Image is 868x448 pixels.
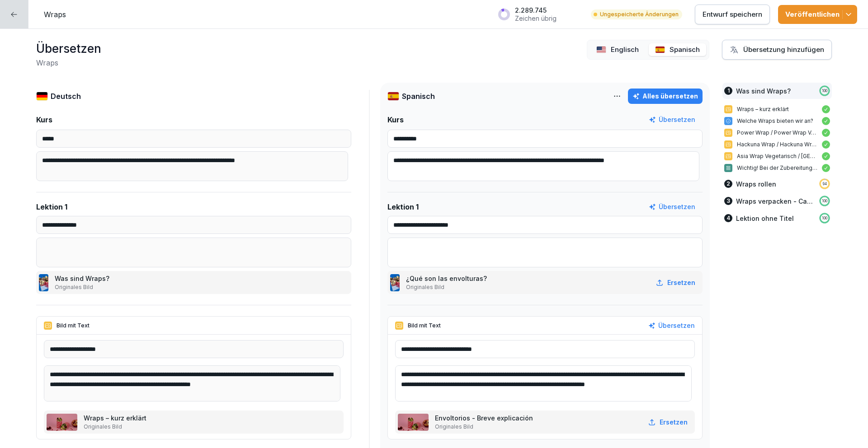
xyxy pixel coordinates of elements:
button: Entwurf speichern [695,5,770,24]
p: 94 [823,181,827,187]
button: Übersetzung hinzufügen [722,40,832,60]
img: ngfd67gypzod8wu2c9rlt4kn.png [39,274,48,291]
p: Ungespeicherte Änderungen [600,10,679,19]
img: de.svg [36,92,48,101]
div: Alles übersetzen [632,91,698,101]
p: Entwurf speichern [703,9,762,19]
h1: Übersetzen [36,40,101,57]
button: Veröffentlichen [778,5,857,24]
p: Lektion 1 [387,201,419,212]
div: Veröffentlichen [785,9,850,19]
p: Deutsch [51,91,81,102]
div: 2 [724,180,732,188]
button: Alles übersetzen [628,89,703,104]
p: ¿Qué son las envolturas? [406,274,489,283]
p: Was sind Wraps? [736,86,791,96]
p: Ersetzen [667,278,695,287]
p: Wraps [44,9,66,20]
div: Übersetzung hinzufügen [730,45,824,55]
p: Originales Bild [84,423,148,431]
p: Envoltorios - Breve explicación [435,413,535,423]
p: Originales Bild [435,423,535,431]
p: Englisch [611,45,639,55]
p: Bild mit Text [408,322,441,330]
p: Originales Bild [406,283,489,291]
button: Übersetzen [649,202,695,212]
div: 1 [724,87,732,95]
img: es.svg [655,46,665,53]
p: Wichtig! Bei der Zubereitung auf folgendes achten: [737,164,817,172]
h2: Wraps [36,57,101,68]
p: Wraps – kurz erklärt [84,413,148,423]
div: 4 [724,214,732,222]
p: Kurs [36,114,52,125]
p: 2.289.745 [515,6,557,14]
p: Bild mit Text [57,322,90,330]
button: 2.289.745Zeichen übrig [493,3,583,26]
p: Originales Bild [55,283,111,291]
div: 3 [724,197,732,205]
p: Lektion 1 [36,201,67,212]
p: Was sind Wraps? [55,274,111,283]
p: Wraps – kurz erklärt [737,105,817,113]
p: 100 [822,88,827,93]
img: es.svg [387,92,399,101]
button: Übersetzen [648,321,695,331]
p: Kurs [387,114,404,125]
p: Ersetzen [660,417,688,427]
p: Lektion ohne Titel [736,214,794,223]
button: Übersetzen [649,115,695,125]
img: gvjc557vv3f6nwhkhpgk4md3.png [398,414,429,431]
p: Spanisch [402,91,435,102]
img: ngfd67gypzod8wu2c9rlt4kn.png [390,274,400,291]
p: Asia Wrap Vegetarisch / [GEOGRAPHIC_DATA] Wrap Vegan [737,152,817,160]
img: gvjc557vv3f6nwhkhpgk4md3.png [47,414,77,431]
p: 100 [822,198,827,204]
p: 100 [822,215,827,221]
p: Power Wrap / Power Wrap Vegetarisch [737,129,817,137]
p: Spanisch [670,45,700,55]
img: us.svg [596,46,606,53]
p: Wraps verpacken - Catering [736,196,815,206]
p: Hackuna Wrap / Hackuna Wrap Vegan [737,140,817,149]
p: Welche Wraps bieten wir an? [737,117,817,125]
p: Zeichen übrig [515,14,557,23]
p: Wraps rollen [736,179,776,189]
